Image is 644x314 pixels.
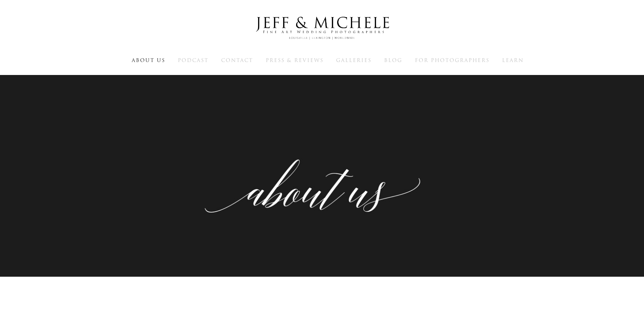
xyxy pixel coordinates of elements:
a: For Photographers [415,57,489,64]
a: Press & Reviews [266,57,324,64]
a: Podcast [178,57,209,64]
a: Blog [384,57,402,64]
a: Contact [221,57,253,64]
img: Louisville Wedding Photographers - Jeff & Michele Wedding Photographers [246,10,398,47]
a: Galleries [336,57,371,64]
a: About Us [132,57,165,64]
a: Learn [502,57,524,64]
